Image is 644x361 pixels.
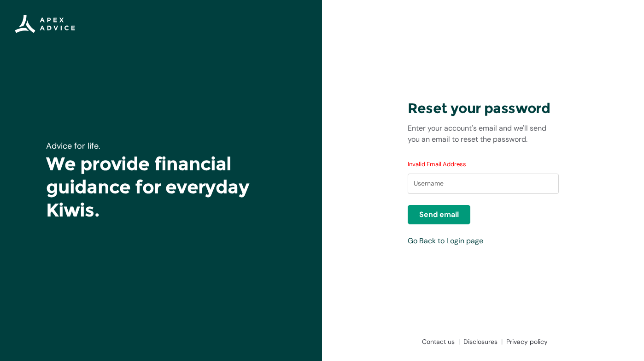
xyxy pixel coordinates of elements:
input: Username [408,174,559,194]
h3: Reset your password [408,100,559,117]
a: Go Back to Login page [408,236,483,246]
span: Send email [419,209,459,220]
div: Invalid Email Address [408,160,559,169]
button: Send email [408,205,470,224]
h1: We provide financial guidance for everyday Kiwis. [46,152,276,222]
p: Enter your account's email and we'll send you an email to reset the password. [408,123,559,145]
a: Privacy policy [503,337,548,346]
img: Apex Advice Group [15,15,75,33]
span: Advice for life. [46,140,100,151]
a: Contact us [418,337,460,346]
a: Disclosures [460,337,503,346]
